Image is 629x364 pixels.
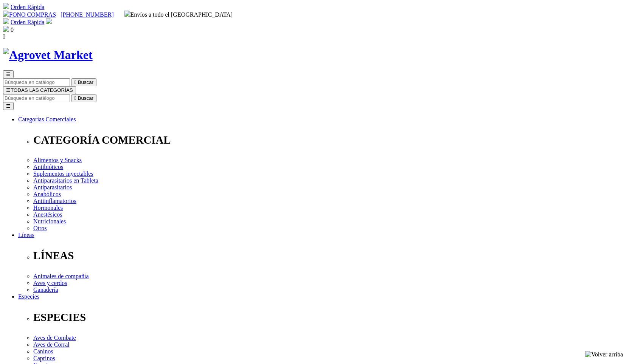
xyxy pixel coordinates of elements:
button: ☰ [3,102,14,110]
span: Buscar [78,95,93,101]
a: Hormonales [33,204,63,211]
img: delivery-truck.svg [124,11,130,17]
a: Anabólicos [33,191,61,197]
a: FONO COMPRAS [3,11,56,18]
a: Suplementos inyectables [33,170,93,177]
a: Categorías Comerciales [18,116,76,122]
a: Ganadería [33,287,58,293]
a: Aves de Corral [33,341,70,348]
a: Acceda a su cuenta de cliente [46,19,52,25]
a: Antibióticos [33,164,63,170]
span: 0 [11,26,14,33]
a: Líneas [18,232,34,238]
i:  [75,79,76,85]
button: ☰ [3,70,14,78]
p: LÍNEAS [33,249,626,262]
a: Aves y cerdos [33,280,67,286]
a: Antiinflamatorios [33,198,76,204]
a: Antiparasitarios en Tableta [33,177,98,184]
a: Orden Rápida [11,19,44,25]
a: Animales de compañía [33,273,89,279]
a: Caprinos [33,355,55,361]
p: CATEGORÍA COMERCIAL [33,134,626,146]
input: Buscar [3,78,70,86]
a: [PHONE_NUMBER] [61,11,113,18]
span: ☰ [6,71,11,77]
button: ☰TODAS LAS CATEGORÍAS [3,86,76,94]
a: Alimentos y Snacks [33,157,82,163]
span: Envíos a todo el [GEOGRAPHIC_DATA] [124,11,233,18]
a: Caninos [33,348,53,355]
p: ESPECIES [33,311,626,324]
a: Otros [33,225,47,231]
span: Buscar [78,79,93,85]
img: user.svg [46,18,52,24]
img: Volver arriba [585,351,623,358]
img: phone.svg [3,11,9,17]
span: ☰ [6,87,11,93]
a: Especies [18,293,39,300]
a: Orden Rápida [11,4,44,10]
a: Anestésicos [33,211,62,218]
i:  [3,33,5,40]
img: shopping-cart.svg [3,18,9,24]
button:  Buscar [71,78,96,86]
img: shopping-bag.svg [3,26,9,32]
button:  Buscar [71,94,96,102]
input: Buscar [3,94,70,102]
img: Agrovet Market [3,48,93,62]
a: Nutricionales [33,218,66,225]
a: Antiparasitarios [33,184,72,191]
i:  [75,95,76,101]
img: shopping-cart.svg [3,3,9,9]
a: Aves de Combate [33,335,76,341]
